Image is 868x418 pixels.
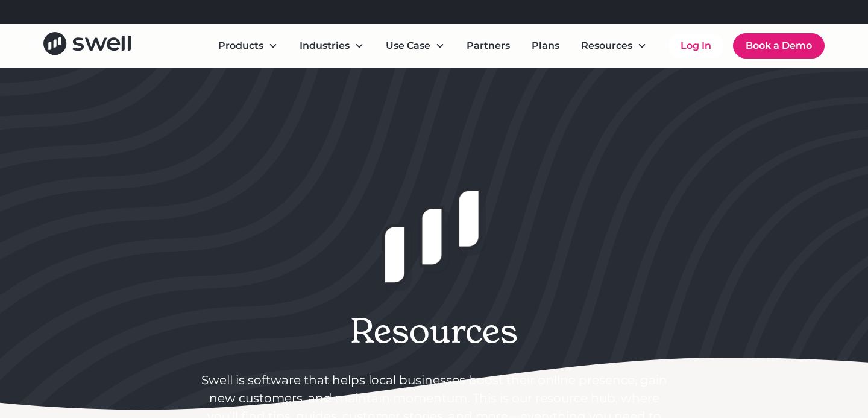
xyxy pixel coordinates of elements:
div: Resources [581,39,632,53]
a: Book a Demo [733,33,825,59]
a: Log In [668,34,723,58]
div: Products [209,34,288,58]
a: Plans [522,34,569,58]
a: home [43,32,131,59]
div: Use Case [376,34,454,58]
div: Industries [300,39,350,53]
div: Resources [571,34,656,58]
a: Learn More [453,6,508,17]
div: Industries [290,34,374,58]
a: Partners [457,34,520,58]
div: Refer a clinic, get $300! [342,5,508,19]
div: Use Case [386,39,430,53]
h1: Resources [223,311,645,351]
div: Products [218,39,263,53]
